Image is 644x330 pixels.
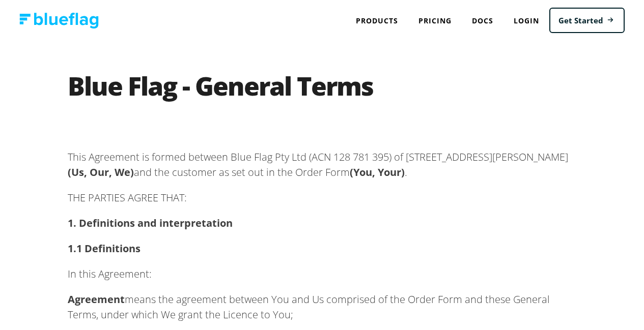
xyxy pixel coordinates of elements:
[549,8,625,34] a: Get Started
[68,73,577,114] h1: Blue Flag - General Terms
[68,149,577,180] p: This Agreement is formed between Blue Flag Pty Ltd (ACN 128 781 395) of [STREET_ADDRESS][PERSON_N...
[68,165,134,179] b: (Us, Our, We)
[408,10,462,31] a: Pricing
[350,165,405,179] b: (You, Your)
[68,242,141,255] b: 1.1 Definitions
[346,10,408,31] div: Products
[19,13,99,28] img: Blue Flag logo
[503,10,549,31] a: Login to Blue Flag application
[68,266,577,282] p: In this Agreement:
[68,216,233,230] b: 1. Definitions and interpretation
[68,190,577,205] p: THE PARTIES AGREE THAT:
[68,292,125,306] b: Agreement
[462,10,503,31] a: Docs
[68,292,577,322] p: means the agreement between You and Us comprised of the Order Form and these General Terms, under...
